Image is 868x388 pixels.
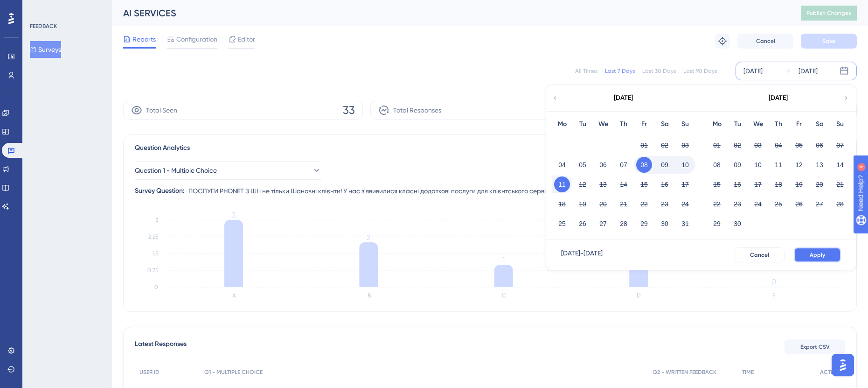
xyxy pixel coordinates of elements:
[709,216,725,232] button: 29
[147,267,158,274] tspan: 0.75
[791,137,807,153] button: 05
[771,137,786,153] button: 04
[238,34,255,45] span: Editor
[683,67,717,75] div: Last 90 Days
[232,211,236,219] tspan: 3
[368,292,371,299] text: B
[657,196,673,212] button: 23
[135,161,321,180] button: Question 1 - Multiple Choice
[616,157,632,173] button: 07
[729,196,745,212] button: 23
[575,216,590,232] button: 26
[561,247,603,262] div: [DATE] - [DATE]
[677,137,693,153] button: 03
[554,196,570,212] button: 18
[637,292,641,299] text: D
[677,216,693,232] button: 31
[502,255,505,264] tspan: 1
[729,157,745,173] button: 09
[616,196,632,212] button: 21
[653,368,716,376] span: Q2 - WRITTEN FEEDBACK
[636,216,652,232] button: 29
[595,196,611,212] button: 20
[152,250,158,257] tspan: 1.5
[554,157,570,173] button: 04
[616,176,632,192] button: 14
[575,176,590,192] button: 12
[575,196,590,212] button: 19
[750,157,766,173] button: 10
[729,176,745,192] button: 16
[809,119,830,130] div: Sa
[123,7,778,20] div: AI SERVICES
[806,9,851,17] span: Publish Changes
[367,233,370,242] tspan: 2
[791,157,807,173] button: 12
[756,37,775,45] span: Cancel
[575,157,590,173] button: 05
[595,216,611,232] button: 27
[750,196,766,212] button: 24
[810,251,825,259] span: Apply
[801,34,857,49] button: Save
[709,196,725,212] button: 22
[593,119,613,130] div: We
[771,157,786,173] button: 11
[554,176,570,192] button: 11
[727,119,748,130] div: Tu
[135,185,185,197] div: Survey Question:
[822,37,835,45] span: Save
[595,176,611,192] button: 13
[742,368,754,376] span: TIME
[343,103,355,118] span: 33
[743,65,763,77] div: [DATE]
[148,233,158,240] tspan: 2.25
[785,339,845,354] button: Export CSV
[729,216,745,232] button: 30
[675,119,695,130] div: Su
[768,119,789,130] div: Th
[605,67,635,75] div: Last 7 Days
[204,368,263,376] span: Q1 - MULTIPLE CHOICE
[135,165,217,176] span: Question 1 - Multiple Choice
[654,119,675,130] div: Sa
[707,119,727,130] div: Mo
[634,119,654,130] div: Fr
[554,216,570,232] button: 25
[132,34,156,45] span: Reports
[393,105,441,116] span: Total Responses
[232,292,236,299] text: A
[614,92,633,104] div: [DATE]
[832,196,848,212] button: 28
[772,292,775,299] text: E
[735,247,785,262] button: Cancel
[636,176,652,192] button: 15
[771,277,776,286] tspan: 0
[799,65,818,77] div: [DATE]
[613,119,634,130] div: Th
[771,196,786,212] button: 25
[812,196,827,212] button: 27
[176,34,217,45] span: Configuration
[636,137,652,153] button: 01
[135,339,187,355] span: Latest Responses
[789,119,809,130] div: Fr
[595,157,611,173] button: 06
[812,176,827,192] button: 20
[801,6,857,21] button: Publish Changes
[155,217,158,223] tspan: 3
[812,157,827,173] button: 13
[709,176,725,192] button: 15
[832,176,848,192] button: 21
[636,157,652,173] button: 08
[769,92,788,104] div: [DATE]
[502,292,506,299] text: C
[575,67,597,75] div: All Times
[30,22,57,30] div: FEEDBACK
[829,351,857,379] iframe: UserGuiding AI Assistant Launcher
[657,157,673,173] button: 09
[750,137,766,153] button: 03
[642,67,676,75] div: Last 30 Days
